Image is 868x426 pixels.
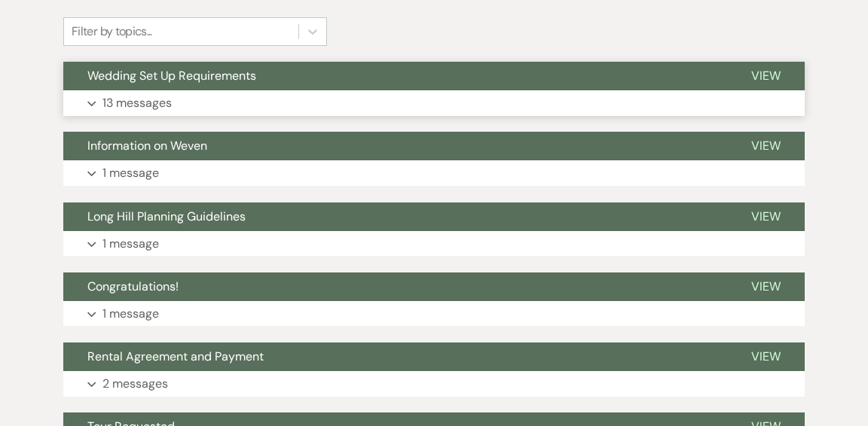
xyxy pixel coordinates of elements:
p: 1 message [102,163,159,183]
button: 1 message [63,301,805,327]
p: 2 messages [102,374,168,394]
button: View [727,342,805,371]
button: View [727,62,805,90]
button: Wedding Set Up Requirements [63,62,727,90]
button: View [727,132,805,160]
span: Long Hill Planning Guidelines [87,208,246,224]
span: Rental Agreement and Payment [87,348,264,364]
span: View [751,278,781,294]
button: 1 message [63,231,805,257]
span: View [751,138,781,154]
span: Congratulations! [87,278,179,294]
button: Long Hill Planning Guidelines [63,202,727,231]
p: 1 message [102,304,159,324]
p: 1 message [102,234,159,254]
span: View [751,348,781,364]
button: View [727,272,805,301]
button: 13 messages [63,90,805,116]
button: 1 message [63,160,805,186]
button: Information on Weven [63,132,727,160]
span: View [751,68,781,84]
button: Rental Agreement and Payment [63,342,727,371]
button: 2 messages [63,371,805,397]
span: Wedding Set Up Requirements [87,68,256,84]
div: Filter by topics... [72,23,152,41]
span: Information on Weven [87,138,207,154]
p: 13 messages [102,93,172,113]
span: View [751,208,781,224]
button: Congratulations! [63,272,727,301]
button: View [727,202,805,231]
